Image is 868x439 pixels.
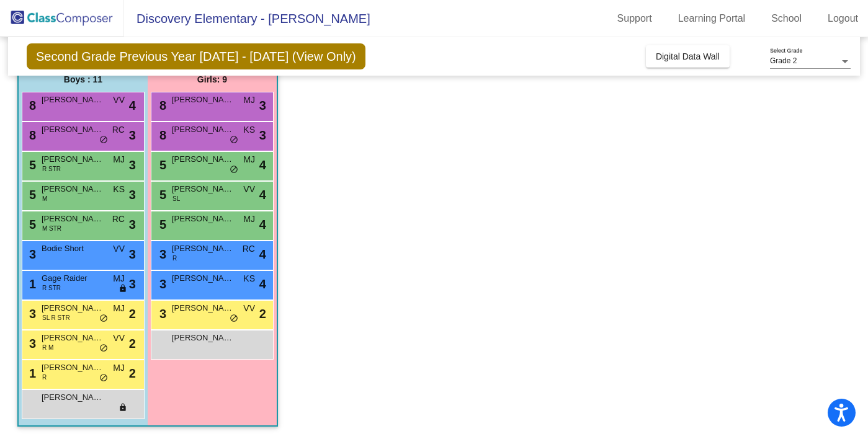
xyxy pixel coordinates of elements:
[761,9,812,29] a: School
[172,302,234,314] span: [PERSON_NAME] Grammar
[259,215,266,234] span: 4
[99,373,108,383] span: do_not_disturb_alt
[42,164,61,174] span: R STR
[156,188,166,202] span: 5
[129,96,136,115] span: 4
[243,302,255,315] span: VV
[119,284,127,294] span: lock
[129,304,136,323] span: 2
[156,158,166,172] span: 5
[26,307,36,321] span: 3
[42,332,104,344] span: [PERSON_NAME]
[113,242,125,255] span: VV
[607,9,662,29] a: Support
[26,158,36,172] span: 5
[42,123,104,136] span: [PERSON_NAME]
[259,96,266,115] span: 3
[156,277,166,291] span: 3
[243,153,255,166] span: MJ
[42,183,104,195] span: [PERSON_NAME]
[42,272,104,285] span: Gage Raider
[119,403,127,413] span: lock
[42,213,104,225] span: [PERSON_NAME]
[243,272,255,285] span: KS
[259,275,266,293] span: 4
[156,307,166,321] span: 3
[26,99,36,112] span: 8
[129,126,136,144] span: 3
[646,45,730,68] button: Digital Data Wall
[243,183,255,196] span: VV
[129,364,136,383] span: 2
[668,9,756,29] a: Learning Portal
[26,277,36,291] span: 1
[156,128,166,142] span: 8
[129,334,136,353] span: 2
[99,135,108,145] span: do_not_disturb_alt
[818,9,868,29] a: Logout
[113,361,125,375] span: MJ
[172,332,234,344] span: [PERSON_NAME]
[42,361,104,374] span: [PERSON_NAME]
[243,123,255,136] span: KS
[42,302,104,314] span: [PERSON_NAME]
[656,51,720,61] span: Digital Data Wall
[770,56,797,65] span: Grade 2
[42,391,104,404] span: [PERSON_NAME]
[113,272,125,285] span: MJ
[99,314,108,324] span: do_not_disturb_alt
[156,247,166,261] span: 3
[42,313,70,322] span: SL R STR
[172,123,234,136] span: [PERSON_NAME]
[129,185,136,204] span: 3
[42,194,47,203] span: M
[172,242,234,255] span: [PERSON_NAME]
[230,165,238,175] span: do_not_disturb_alt
[243,213,255,226] span: MJ
[129,156,136,174] span: 3
[259,245,266,264] span: 4
[42,94,104,106] span: [PERSON_NAME]
[113,153,125,166] span: MJ
[42,224,61,233] span: M STR
[259,126,266,144] span: 3
[113,332,125,345] span: VV
[26,337,36,350] span: 3
[42,373,47,382] span: R
[259,304,266,323] span: 2
[26,188,36,202] span: 5
[259,156,266,174] span: 4
[129,275,136,293] span: 3
[113,183,125,196] span: KS
[243,94,255,107] span: MJ
[230,314,238,324] span: do_not_disturb_alt
[148,67,277,92] div: Girls: 9
[99,344,108,353] span: do_not_disturb_alt
[26,218,36,231] span: 5
[42,242,104,255] span: Bodie Short
[42,283,61,293] span: R STR
[19,67,148,92] div: Boys : 11
[113,94,125,107] span: VV
[259,185,266,204] span: 4
[42,153,104,166] span: [PERSON_NAME]
[172,153,234,166] span: [PERSON_NAME]
[172,194,180,203] span: SL
[156,99,166,112] span: 8
[112,213,125,226] span: RC
[129,215,136,234] span: 3
[243,242,255,255] span: RC
[113,302,125,315] span: MJ
[26,366,36,380] span: 1
[172,272,234,285] span: [PERSON_NAME]
[172,213,234,225] span: [PERSON_NAME]
[26,247,36,261] span: 3
[230,135,238,145] span: do_not_disturb_alt
[27,43,365,69] span: Second Grade Previous Year [DATE] - [DATE] (View Only)
[26,128,36,142] span: 8
[172,254,177,263] span: R
[42,343,53,352] span: R M
[172,183,234,195] span: [PERSON_NAME]
[124,9,370,29] span: Discovery Elementary - [PERSON_NAME]
[129,245,136,264] span: 3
